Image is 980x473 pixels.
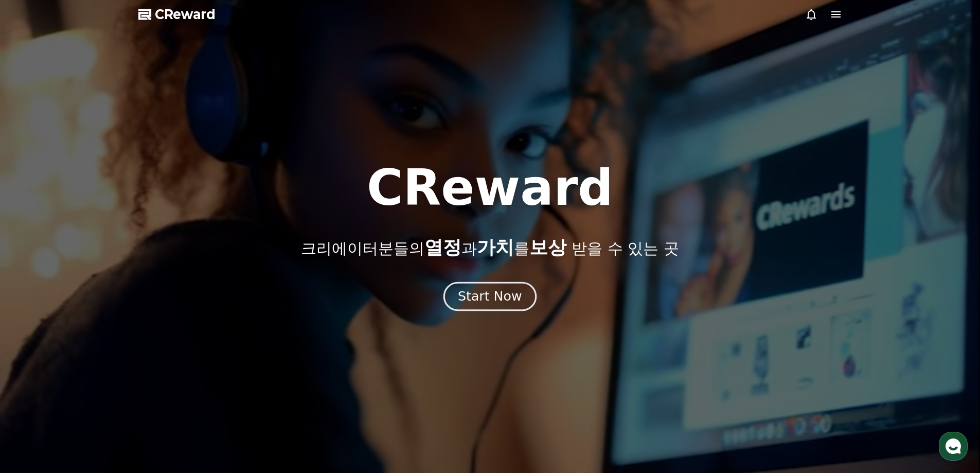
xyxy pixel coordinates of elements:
span: 보상 [529,237,566,258]
a: CReward [138,6,216,23]
span: 설정 [159,342,171,350]
p: 크리에이터분들의 과 를 받을 수 있는 곳 [301,237,679,258]
span: 대화 [94,342,106,351]
span: 홈 [32,342,39,350]
a: Start Now [446,293,534,303]
a: 설정 [133,326,198,352]
div: Start Now [458,288,522,305]
a: 홈 [3,326,68,352]
span: CReward [155,6,216,23]
a: 대화 [68,326,133,352]
span: 가치 [477,237,514,258]
button: Start Now [443,282,537,311]
h1: CReward [367,163,613,213]
span: 열정 [424,237,461,258]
